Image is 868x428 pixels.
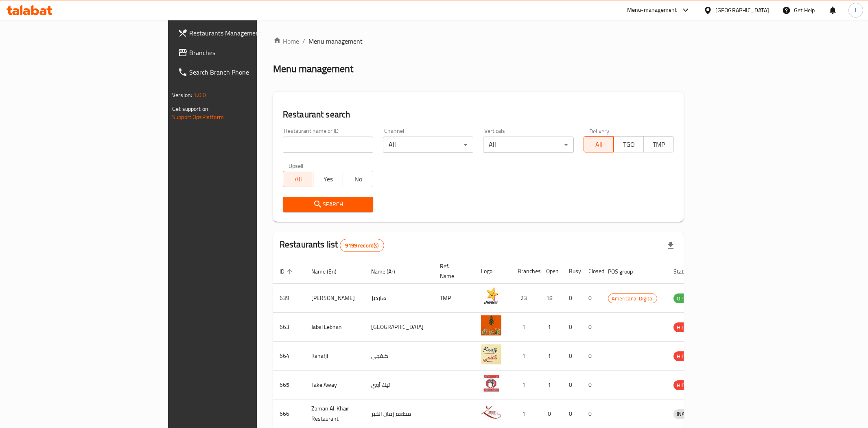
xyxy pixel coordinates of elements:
td: 0 [582,284,601,313]
a: Branches [171,43,313,62]
td: [GEOGRAPHIC_DATA] [365,313,433,342]
td: Jabal Lebnan [305,313,365,342]
span: Ref. Name [440,261,465,281]
div: Menu-management [627,5,677,15]
span: ID [280,267,295,276]
div: Export file [661,236,680,255]
img: Zaman Al-Khair Restaurant [481,402,501,422]
img: Kanafji [481,344,501,364]
td: [PERSON_NAME] [305,284,365,313]
span: Name (Ar) [371,267,406,276]
div: All [383,137,473,153]
td: 18 [540,284,562,313]
th: Closed [582,259,601,284]
span: No [346,173,370,185]
td: 0 [562,371,582,399]
span: Status [673,267,700,276]
th: Open [540,259,562,284]
td: تيك آوي [365,371,433,399]
td: هارديز [365,284,433,313]
span: 1.0.0 [193,90,206,100]
th: Branches [511,259,540,284]
span: 9199 record(s) [340,242,383,249]
td: 0 [582,342,601,371]
button: Search [283,197,373,212]
span: All [587,139,611,150]
td: 0 [562,284,582,313]
span: Restaurants Management [189,28,306,38]
th: Logo [474,259,511,284]
button: TMP [643,136,674,152]
td: 1 [540,371,562,399]
a: Support.OpsPlatform [172,112,224,122]
a: Search Branch Phone [171,62,313,82]
button: All [283,171,313,187]
span: I [855,6,856,15]
td: 0 [562,313,582,342]
span: INACTIVE [673,409,701,419]
button: Yes [313,171,343,187]
label: Upsell [289,163,304,168]
span: Branches [189,48,306,57]
span: Get support on: [172,104,210,114]
span: Search Branch Phone [189,67,306,77]
a: Restaurants Management [171,23,313,43]
div: [GEOGRAPHIC_DATA] [715,6,769,15]
nav: breadcrumb [273,36,684,46]
h2: Restaurants list [280,238,384,252]
span: HIDDEN [673,352,698,361]
td: كنفجي [365,342,433,371]
span: TGO [617,139,641,150]
td: 23 [511,284,540,313]
td: 0 [582,313,601,342]
span: Version: [172,90,192,100]
button: No [343,171,373,187]
span: OPEN [673,294,693,303]
img: Jabal Lebnan [481,315,501,335]
button: All [584,136,614,152]
td: 1 [511,313,540,342]
td: 0 [582,371,601,399]
span: HIDDEN [673,381,698,390]
td: 1 [511,342,540,371]
span: All [286,173,310,185]
td: Take Away [305,371,365,399]
img: Hardee's [481,286,501,307]
div: All [483,137,573,153]
td: 1 [511,371,540,399]
label: Delivery [589,128,610,134]
span: Americana-Digital [608,294,657,303]
span: Search [289,199,367,210]
span: HIDDEN [673,323,698,332]
td: TMP [433,284,474,313]
button: TGO [613,136,644,152]
h2: Menu management [273,62,353,75]
td: 0 [562,342,582,371]
td: Kanafji [305,342,365,371]
span: TMP [647,139,671,150]
td: 1 [540,342,562,371]
h2: Restaurant search [283,108,674,121]
img: Take Away [481,373,501,393]
td: 1 [540,313,562,342]
span: Yes [317,173,340,185]
span: POS group [608,267,643,276]
th: Busy [562,259,582,284]
input: Search for restaurant name or ID.. [283,137,373,153]
span: Menu management [308,36,363,46]
span: Name (En) [311,267,347,276]
div: Total records count [340,239,384,252]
